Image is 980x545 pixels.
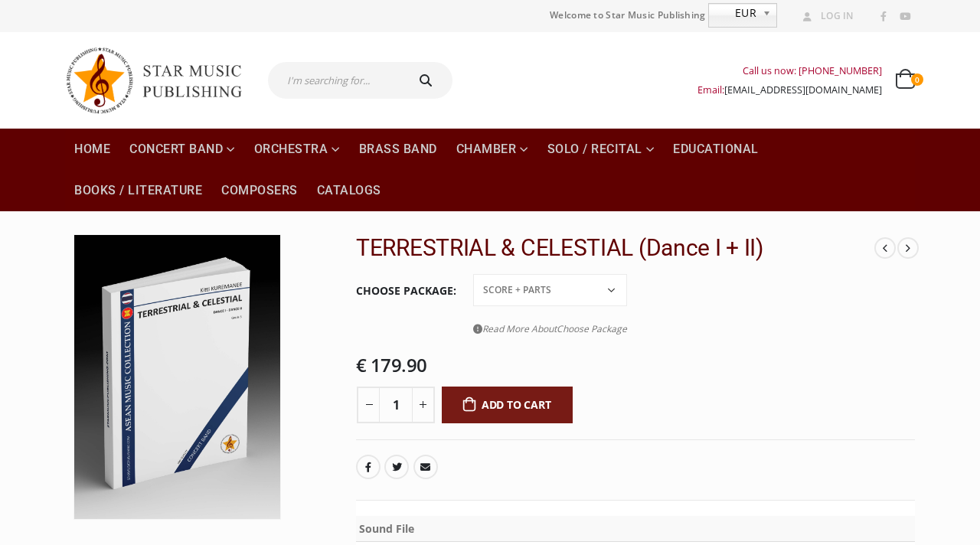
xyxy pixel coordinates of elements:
[212,170,307,211] a: Composers
[65,40,256,121] img: Star Music Publishing
[664,129,768,170] a: Educational
[356,455,381,479] a: Facebook
[413,455,438,479] a: Email
[895,7,915,27] a: Youtube
[65,170,211,211] a: Books / Literature
[797,6,854,26] a: Log In
[403,62,452,99] button: Search
[697,80,882,100] div: Email:
[74,235,280,519] img: SMP-10-0177 3D
[384,455,409,479] a: Twitter
[447,129,537,170] a: Chamber
[350,129,446,170] a: Brass Band
[356,234,875,262] h2: TERRESTRIAL & CELESTIAL (Dance I + II)
[550,4,706,27] span: Welcome to Star Music Publishing
[709,4,756,22] span: EUR
[356,352,367,377] span: €
[874,7,893,27] a: Facebook
[473,319,627,338] a: Read More AboutChoose Package
[538,129,664,170] a: Solo / Recital
[697,61,882,80] div: Call us now: [PHONE_NUMBER]
[359,521,414,536] b: Sound File
[357,387,380,423] button: -
[911,73,923,86] span: 0
[65,129,119,170] a: Home
[379,387,413,423] input: Product quantity
[268,62,403,99] input: I'm searching for...
[356,275,456,307] label: Choose Package
[412,387,435,423] button: +
[356,352,427,377] bdi: 179.90
[724,83,882,96] a: [EMAIL_ADDRESS][DOMAIN_NAME]
[557,322,627,335] span: Choose Package
[120,129,244,170] a: Concert Band
[245,129,349,170] a: Orchestra
[442,387,573,423] button: Add to cart
[308,170,390,211] a: Catalogs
